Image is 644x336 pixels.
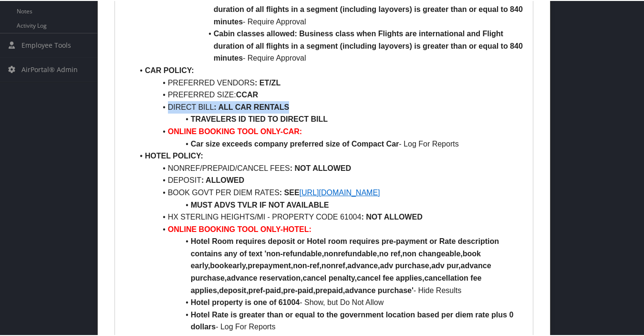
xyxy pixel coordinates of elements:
[134,88,526,100] li: PREFERRED SIZE:
[134,161,526,174] li: NONREF/PREPAID/CANCEL FEES
[145,151,203,159] strong: HOTEL POLICY:
[134,234,526,295] li: - Hide Results
[260,78,280,86] strong: ET/ZL
[300,188,380,196] a: [URL][DOMAIN_NAME]
[134,76,526,88] li: PREFERRED VENDORS
[201,175,244,183] strong: : ALLOWED
[145,65,194,73] strong: CAR POLICY:
[191,139,399,147] strong: Car size exceeds company preferred size of Compact Car
[168,126,302,135] strong: ONLINE BOOKING TOOL ONLY-CAR:
[290,163,351,171] strong: : NOT ALLOWED
[236,90,258,98] strong: CCAR
[134,27,526,63] li: - Require Approval
[134,186,526,198] li: BOOK GOVT PER DIEM RATES
[255,78,257,86] strong: :
[134,295,526,308] li: - Show, but Do Not Allow
[134,100,526,113] li: DIRECT BILL
[214,29,525,61] strong: Cabin classes allowed: Business class when Flights are international and Flight duration of all f...
[134,210,526,222] li: HX STERLING HEIGHTS/MI - PROPERTY CODE 61004
[191,200,329,208] strong: MUST ADVS TVLR IF NOT AVAILABLE
[191,114,328,122] strong: TRAVELERS ID TIED TO DIRECT BILL
[134,308,526,332] li: - Log For Reports
[214,102,289,110] strong: : ALL CAR RENTALS
[191,236,501,293] strong: Hotel Room requires deposit or Hotel room requires pre-payment or Rate description contains any o...
[191,310,516,330] strong: Hotel Rate is greater than or equal to the government location based per diem rate plus 0 dollars
[134,137,526,149] li: - Log For Reports
[280,188,300,196] strong: : SEE
[134,173,526,186] li: DEPOSIT
[361,212,422,220] strong: : NOT ALLOWED
[168,224,312,232] strong: ONLINE BOOKING TOOL ONLY-HOTEL:
[191,297,300,305] strong: Hotel property is one of 61004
